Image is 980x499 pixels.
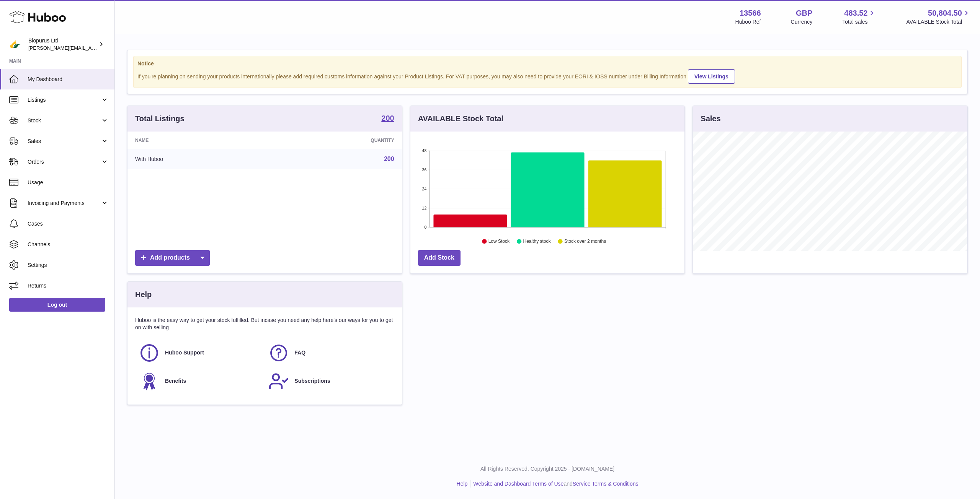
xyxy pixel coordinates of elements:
[735,18,761,26] div: Huboo Ref
[796,8,812,18] strong: GBP
[165,377,186,385] span: Benefits
[294,349,305,356] span: FAQ
[28,200,101,207] span: Invoicing and Payments
[422,206,426,210] text: 12
[928,8,962,18] span: 50,804.50
[381,114,394,122] strong: 200
[28,179,109,186] span: Usage
[28,262,109,269] span: Settings
[135,250,210,266] a: Add products
[139,343,261,363] a: Huboo Support
[137,60,957,67] strong: Notice
[165,349,204,356] span: Huboo Support
[422,187,426,191] text: 24
[28,158,101,166] span: Orders
[294,377,330,385] span: Subscriptions
[121,465,974,473] p: All Rights Reserved. Copyright 2025 - [DOMAIN_NAME]
[28,282,109,289] span: Returns
[701,114,720,124] h3: Sales
[28,37,97,52] div: Biopurus Ltd
[844,8,867,18] span: 483.52
[28,220,109,228] span: Cases
[381,114,394,124] a: 200
[422,148,426,153] text: 48
[268,371,390,392] a: Subscriptions
[28,45,154,51] span: [PERSON_NAME][EMAIL_ADDRESS][DOMAIN_NAME]
[418,250,461,266] a: Add Stock
[268,343,390,363] a: FAQ
[127,149,272,169] td: With Huboo
[28,138,101,145] span: Sales
[842,18,876,26] span: Total sales
[418,114,503,124] h3: AVAILABLE Stock Total
[28,76,109,83] span: My Dashboard
[473,481,563,487] a: Website and Dashboard Terms of Use
[135,317,394,331] p: Huboo is the easy way to get your stock fulfilled. But incase you need any help here's our ways f...
[28,117,101,124] span: Stock
[842,8,876,26] a: 483.52 Total sales
[127,132,272,149] th: Name
[740,8,761,18] strong: 13566
[791,18,813,26] div: Currency
[28,96,101,104] span: Listings
[906,8,971,26] a: 50,804.50 AVAILABLE Stock Total
[488,239,510,244] text: Low Stock
[28,241,109,248] span: Channels
[9,298,105,312] a: Log out
[9,39,21,50] img: peter@biopurus.co.uk
[688,69,735,84] a: View Listings
[139,371,261,392] a: Benefits
[135,289,152,300] h3: Help
[422,167,426,172] text: 36
[272,132,402,149] th: Quantity
[135,114,185,124] h3: Total Listings
[470,480,638,488] li: and
[424,225,426,229] text: 0
[906,18,971,26] span: AVAILABLE Stock Total
[457,481,468,487] a: Help
[523,239,551,244] text: Healthy stock
[137,68,957,84] div: If you're planning on sending your products internationally please add required customs informati...
[573,481,639,487] a: Service Terms & Conditions
[564,239,606,244] text: Stock over 2 months
[384,156,394,162] a: 200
